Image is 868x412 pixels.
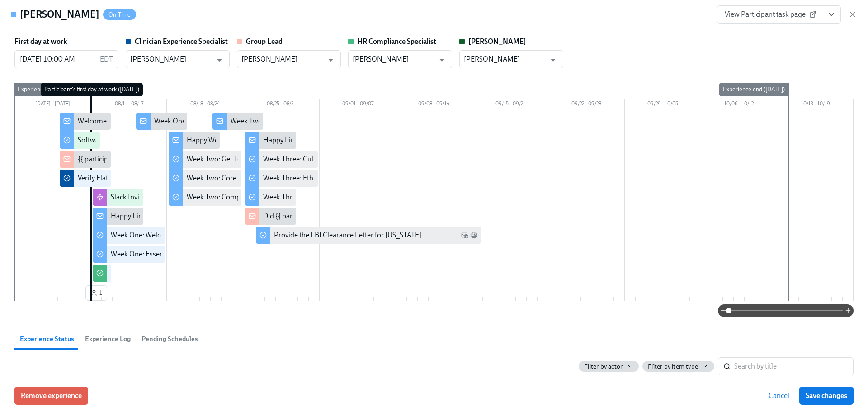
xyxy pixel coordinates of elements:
[20,334,74,344] span: Experience Status
[111,211,162,221] div: Happy First Day!
[135,37,228,46] strong: Clinician Experience Specialist
[324,53,338,67] button: Open
[14,37,67,47] label: First day at work
[822,5,841,24] button: View task page
[14,387,88,405] button: Remove experience
[100,54,113,64] p: EDT
[435,53,449,67] button: Open
[648,362,698,371] span: Filter by item type
[111,192,148,202] div: Slack Invites
[584,362,623,371] span: Filter by actor
[625,99,701,111] div: 09/29 – 10/05
[243,99,320,111] div: 08/25 – 08/31
[734,357,854,375] input: Search by title
[725,10,815,19] span: View Participant task page
[21,391,82,400] span: Remove experience
[78,154,229,164] div: {{ participant.fullName }} has started onboarding
[717,5,822,24] a: View Participant task page
[769,391,789,400] span: Cancel
[41,83,143,96] div: Participant's first day at work ([DATE])
[20,8,99,21] h4: [PERSON_NAME]
[91,99,167,111] div: 08/11 – 08/17
[468,37,526,46] strong: [PERSON_NAME]
[187,192,384,202] div: Week Two: Compliance Crisis Response (~1.5 hours to complete)
[546,53,560,67] button: Open
[472,99,548,111] div: 09/15 – 09/21
[187,154,363,164] div: Week Two: Get To Know Your Role (~4 hours to complete)
[231,116,324,126] div: Week Two Onboarding Recap!
[357,37,436,46] strong: HR Compliance Specialist
[320,99,396,111] div: 09/01 – 09/07
[263,154,507,164] div: Week Three: Cultural Competence & Special Populations (~3 hours to complete)
[642,361,714,372] button: Filter by item type
[470,232,477,239] svg: Slack
[263,135,368,145] div: Happy Final Week of Onboarding!
[187,135,242,145] div: Happy Week Two!
[548,99,625,111] div: 09/22 – 09/28
[187,173,348,183] div: Week Two: Core Processes (~1.25 hours to complete)
[111,249,307,259] div: Week One: Essential Compliance Tasks (~6.5 hours to complete)
[263,211,434,221] div: Did {{ participant.fullName }} Schedule A Meet & Greet?
[762,387,796,405] button: Cancel
[14,99,91,111] div: [DATE] – [DATE]
[78,135,127,145] div: Software Set-Up
[799,387,854,405] button: Save changes
[78,116,195,126] div: Welcome To The Charlie Health Team!
[142,334,198,344] span: Pending Schedules
[461,232,468,239] svg: Work Email
[154,116,248,126] div: Week One Onboarding Recap!
[274,230,421,240] div: Provide the FBI Clearance Letter for [US_STATE]
[719,83,788,96] div: Experience end ([DATE])
[777,99,854,111] div: 10/13 – 10/19
[263,192,452,202] div: Week Three: Final Onboarding Tasks (~1.5 hours to complete)
[701,99,778,111] div: 10/06 – 10/12
[78,173,208,183] div: Verify Elation for {{ participant.fullName }}
[167,99,243,111] div: 08/18 – 08/24
[806,391,847,400] span: Save changes
[579,361,639,372] button: Filter by actor
[263,173,499,183] div: Week Three: Ethics, Conduct, & Legal Responsibilities (~5 hours to complete)
[396,99,472,111] div: 09/08 – 09/14
[85,334,131,344] span: Experience Log
[212,53,226,67] button: Open
[85,285,107,301] button: 1
[246,37,283,46] strong: Group Lead
[103,11,136,18] span: On Time
[111,230,320,240] div: Week One: Welcome To Charlie Health Tasks! (~3 hours to complete)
